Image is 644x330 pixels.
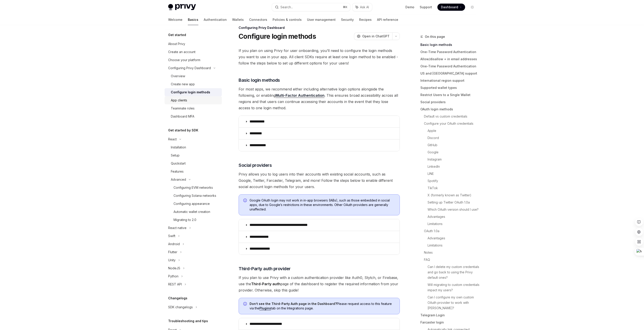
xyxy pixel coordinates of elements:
svg: Info [243,302,248,306]
span: For most apps, we recommend either including alternative login options alongside the following, o... [239,86,400,111]
button: Toggle dark mode [469,4,476,11]
span: Please request access to this feature via the tab on the Integrations page. [250,302,395,311]
div: Configure login methods [171,90,210,95]
a: Notes [424,249,479,256]
div: Setup [171,153,180,158]
div: App clients [171,98,187,103]
span: Social providers [239,162,272,168]
div: Choose your platform [168,57,200,63]
a: Allow/disallow + in email addresses [420,56,479,63]
a: Configuring appearance [165,200,222,208]
span: Dashboard [441,5,458,9]
span: Third-Party auth provider [239,266,291,272]
a: Teammate roles [165,104,222,112]
a: Create an account [165,48,222,56]
button: Open in ChatGPT [354,32,392,40]
h5: Get started by SDK [168,128,198,133]
a: Recipes [359,14,372,25]
a: Limitations [428,220,479,227]
a: Plugins [259,306,271,310]
a: Telegram Login [420,312,479,319]
h1: Configure login methods [239,32,316,40]
span: Google OAuth login may not work in in-app browsers (IABs), such as those embedded in social apps,... [250,198,395,212]
a: API reference [377,14,398,25]
a: Instagram [428,156,479,163]
a: Configuring EVM networks [165,184,222,192]
a: Advantages [428,235,479,242]
a: Configure login methods [165,88,222,96]
a: US and [GEOGRAPHIC_DATA] support [420,70,479,77]
a: Choose your platform [165,56,222,64]
a: Setting up Twitter OAuth 1.0a [428,199,479,206]
a: FAQ [424,256,479,263]
h5: Troubleshooting and tips [168,318,208,324]
span: If you plan on using Privy for user onboarding, you’ll need to configure the login methods you wa... [239,47,400,66]
a: Setup [165,151,222,159]
div: Automatic wallet creation [174,209,210,214]
a: Dashboard [437,4,465,11]
div: Quickstart [171,161,186,166]
a: LINE [428,170,479,177]
a: Spotify [428,177,479,184]
div: NodeJS [168,266,180,271]
div: Python [168,274,178,279]
div: Installation [171,145,186,150]
a: Multi-Factor Authentication [275,93,324,98]
a: App clients [165,96,222,104]
a: International region support [420,77,479,84]
a: Farcaster login [420,319,479,326]
button: Ask AI [352,3,372,11]
a: Policies & controls [273,14,302,25]
a: Support [420,5,432,9]
a: Create new app [165,80,222,88]
svg: Info [243,199,248,203]
span: Ask AI [360,5,369,9]
a: Basics [188,14,198,25]
span: ⌘ K [343,5,347,9]
a: Dashboard MFA [165,112,222,120]
a: Features [165,167,222,176]
a: Apple [428,127,479,134]
div: Migrating to 2.0 [174,217,196,223]
div: Create new app [171,81,195,87]
h5: Changelogs [168,296,187,301]
a: Can I configure my own custom OAuth provider to work with [PERSON_NAME]? [428,294,479,312]
a: LinkedIn [428,163,479,170]
a: X (formerly known as Twitter) [428,192,479,199]
a: OAuth login methods [420,106,479,113]
span: On this page [425,34,445,39]
div: Configuring Privy Dashboard [168,65,211,71]
a: Demo [405,5,414,9]
a: Authentication [204,14,227,25]
a: Wallets [232,14,244,25]
div: Search... [280,4,293,10]
div: Create an account [168,49,195,55]
span: Open in ChatGPT [362,34,390,39]
div: Unity [168,257,176,263]
a: Configure your OAuth credentials [424,120,479,127]
div: React native [168,225,186,231]
a: Can I delete my custom credentials and go back to using the Privy default ones? [428,263,479,281]
div: Teammate roles [171,106,195,111]
strong: Don’t see the Third-Party Auth page in the Dashboard? [250,302,337,306]
a: Google [428,149,479,156]
div: Flutter [168,249,177,255]
img: light logo [168,4,196,10]
a: Migrating to 2.0 [165,216,222,224]
strong: Third-Party auth [251,282,280,286]
span: Privy allows you to log users into their accounts with existing social accounts, such as Google, ... [239,171,400,190]
div: Overview [171,73,185,79]
a: About Privy [165,40,222,48]
div: Advanced [171,177,186,182]
div: React [168,137,177,142]
a: TikTok [428,184,479,192]
a: One-Time Password Authentication [420,63,479,70]
a: Which OAuth version should I use? [428,206,479,213]
h5: Get started [168,32,186,38]
a: Connectors [249,14,267,25]
a: GitHub [428,141,479,149]
a: Quickstart [165,159,222,167]
span: Basic login methods [239,77,280,83]
div: Android [168,241,180,247]
div: Configuring EVM networks [174,185,213,190]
